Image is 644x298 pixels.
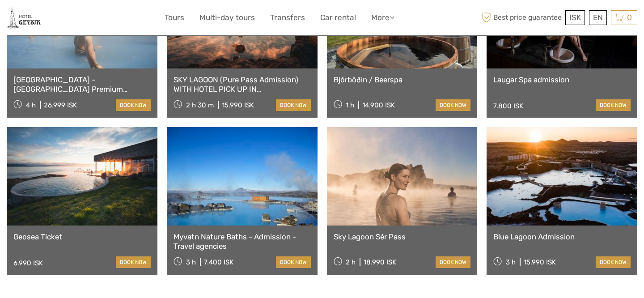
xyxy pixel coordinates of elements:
a: More [371,11,394,24]
div: 15.990 ISK [222,101,254,109]
a: Bjórböðin / Beerspa [334,75,471,84]
a: Multi-day tours [199,11,255,24]
a: Sky Lagoon Sér Pass [334,232,471,241]
a: Blue Lagoon Admission [493,232,631,241]
span: 2 h [346,258,356,266]
a: Myvatn Nature Baths - Admission - Travel agencies [174,232,311,251]
div: 15.990 ISK [524,258,556,266]
div: EN [589,10,607,25]
p: We're away right now. Please check back later! [13,16,101,23]
span: 1 h [346,101,354,109]
img: 2245-fc00950d-c906-46d7-b8c2-e740c3f96a38_logo_small.jpg [7,7,41,29]
div: 6.990 ISK [13,259,43,267]
span: 4 h [26,101,36,109]
span: 2 h 30 m [186,101,214,109]
a: book now [276,256,311,268]
a: Tours [165,11,184,24]
div: 26.999 ISK [44,101,77,109]
div: 14.900 ISK [362,101,395,109]
a: Laugar Spa admission [493,75,631,84]
span: ISK [569,13,581,22]
div: 7.400 ISK [204,258,233,266]
a: book now [436,256,470,268]
span: 3 h [506,258,516,266]
a: book now [436,99,470,111]
span: Best price guarantee [480,10,563,25]
a: Car rental [320,11,356,24]
a: SKY LAGOON (Pure Pass Admission) WITH HOTEL PICK UP IN [GEOGRAPHIC_DATA] [174,75,311,94]
div: 7.800 ISK [493,102,523,110]
a: book now [116,256,151,268]
a: book now [596,256,631,268]
a: [GEOGRAPHIC_DATA] - [GEOGRAPHIC_DATA] Premium including admission [13,75,151,94]
a: book now [596,99,631,111]
a: book now [116,99,151,111]
a: Geosea Ticket [13,232,151,241]
div: 18.990 ISK [364,258,396,266]
span: 3 h [186,258,196,266]
a: book now [276,99,311,111]
button: Open LiveChat chat widget [103,14,114,25]
a: Transfers [270,11,305,24]
span: 0 [626,13,633,22]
